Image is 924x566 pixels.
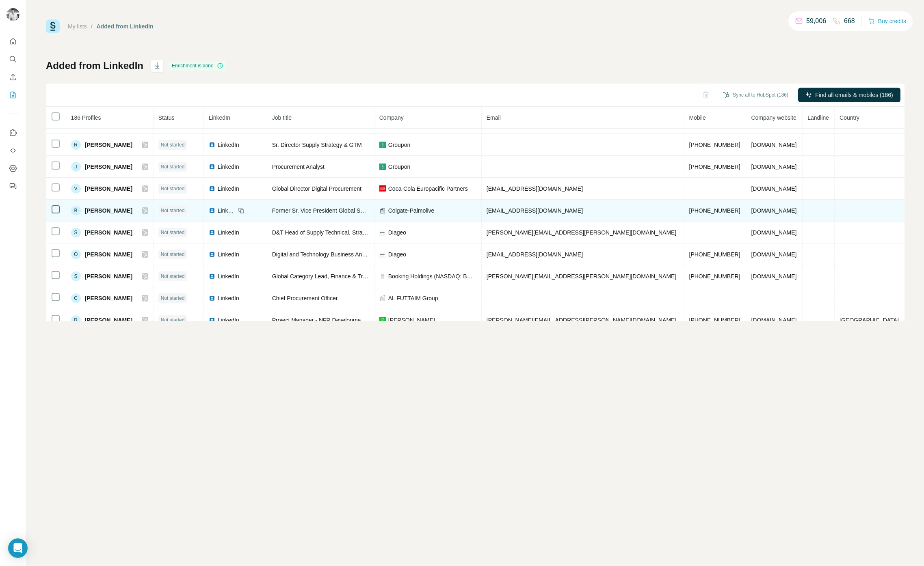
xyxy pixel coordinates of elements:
[161,141,185,148] span: Not started
[218,163,239,171] span: LinkedIn
[388,185,468,193] span: Coca-Cola Europacific Partners
[85,207,132,215] span: [PERSON_NAME]
[689,251,740,258] span: [PHONE_NUMBER]
[209,185,215,192] img: LinkedIn logo
[8,538,28,558] div: Open Intercom Messenger
[388,250,406,258] span: Diageo
[91,22,93,30] li: /
[717,89,794,101] button: Sync all to HubSpot (186)
[388,141,410,149] span: Groupon
[388,316,435,324] span: [PERSON_NAME]
[6,34,19,49] button: Quick start
[272,164,325,170] span: Procurement Analyst
[71,140,81,150] div: R
[6,161,19,176] button: Dashboard
[209,251,215,258] img: LinkedIn logo
[71,184,81,194] div: V
[487,185,583,192] span: [EMAIL_ADDRESS][DOMAIN_NAME]
[71,114,101,121] span: 186 Profiles
[6,125,19,140] button: Use Surfe on LinkedIn
[6,70,19,84] button: Enrich CSV
[272,295,338,301] span: Chief Procurement Officer
[388,228,406,237] span: Diageo
[209,142,215,148] img: LinkedIn logo
[68,23,87,30] a: My lists
[6,52,19,67] button: Search
[840,317,899,323] span: [GEOGRAPHIC_DATA]
[272,273,373,280] span: Global Category Lead, Finance & Travel
[815,91,893,99] span: Find all emails & mobiles (186)
[272,317,401,323] span: Project Manager - NFR Development & Intelligence
[751,114,796,121] span: Company website
[85,141,132,149] span: [PERSON_NAME]
[161,207,185,214] span: Not started
[272,251,374,258] span: Digital and Technology Business Analyst
[46,59,143,72] h1: Added from LinkedIn
[85,272,132,280] span: [PERSON_NAME]
[218,228,239,237] span: LinkedIn
[218,250,239,258] span: LinkedIn
[272,142,362,148] span: Sr. Director Supply Strategy & GTM
[689,317,740,323] span: [PHONE_NUMBER]
[487,251,583,258] span: [EMAIL_ADDRESS][DOMAIN_NAME]
[751,185,796,192] span: [DOMAIN_NAME]
[209,164,215,170] img: LinkedIn logo
[689,164,740,170] span: [PHONE_NUMBER]
[97,22,154,30] div: Added from LinkedIn
[272,229,400,236] span: D&T Head of Supply Technical, Strategy, ESG & AI
[209,114,230,121] span: LinkedIn
[209,295,215,301] img: LinkedIn logo
[71,162,81,172] div: J
[379,114,404,121] span: Company
[158,114,175,121] span: Status
[161,229,185,236] span: Not started
[807,114,829,121] span: Landline
[85,228,132,237] span: [PERSON_NAME]
[218,185,239,193] span: LinkedIn
[388,294,438,302] span: AL FUTTAIM Group
[379,229,386,236] img: company-logo
[209,273,215,280] img: LinkedIn logo
[85,250,132,258] span: [PERSON_NAME]
[689,207,740,214] span: [PHONE_NUMBER]
[844,16,855,26] p: 668
[388,163,410,171] span: Groupon
[71,315,81,325] div: R
[85,163,132,171] span: [PERSON_NAME]
[487,317,677,323] span: [PERSON_NAME][EMAIL_ADDRESS][PERSON_NAME][DOMAIN_NAME]
[388,272,476,280] span: Booking Holdings (NASDAQ: BKNG)
[379,142,386,148] img: company-logo
[85,294,132,302] span: [PERSON_NAME]
[218,294,239,302] span: LinkedIn
[751,142,796,148] span: [DOMAIN_NAME]
[209,207,215,214] img: LinkedIn logo
[6,143,19,158] button: Use Surfe API
[6,8,19,21] img: Avatar
[379,251,386,258] img: company-logo
[751,317,796,323] span: [DOMAIN_NAME]
[689,273,740,280] span: [PHONE_NUMBER]
[218,207,236,215] span: LinkedIn
[689,114,706,121] span: Mobile
[388,207,435,215] span: Colgate-Palmolive
[272,114,292,121] span: Job title
[71,228,81,237] div: S
[71,271,81,281] div: S
[218,316,239,324] span: LinkedIn
[487,273,677,280] span: [PERSON_NAME][EMAIL_ADDRESS][PERSON_NAME][DOMAIN_NAME]
[798,88,900,102] button: Find all emails & mobiles (186)
[161,185,185,192] span: Not started
[161,316,185,324] span: Not started
[272,185,361,192] span: Global Director Digital Procurement
[71,250,81,259] div: O
[689,142,740,148] span: [PHONE_NUMBER]
[751,251,796,258] span: [DOMAIN_NAME]
[6,88,19,102] button: My lists
[379,164,386,170] img: company-logo
[209,229,215,236] img: LinkedIn logo
[161,251,185,258] span: Not started
[85,316,132,324] span: [PERSON_NAME]
[751,273,796,280] span: [DOMAIN_NAME]
[169,61,226,71] div: Enrichment is done
[806,16,826,26] p: 59,006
